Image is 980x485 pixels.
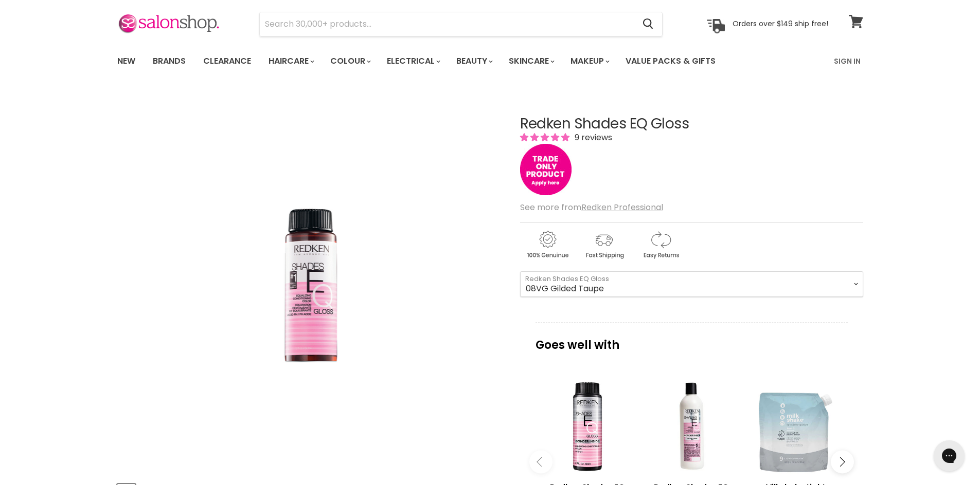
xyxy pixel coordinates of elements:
a: View product:Redken Shades EQ Bonder Inside [541,380,634,473]
p: Orders over $149 ship free! [733,19,828,28]
a: Beauty [449,50,499,72]
a: New [110,50,143,72]
img: shipping.gif [577,229,631,260]
span: See more from [520,201,663,213]
a: Skincare [501,50,561,72]
span: 9 reviews [572,132,612,143]
a: Makeup [563,50,616,72]
a: Redken Professional [581,201,663,213]
nav: Main [104,46,876,76]
a: Sign In [828,50,867,72]
img: tradeonly_small.jpg [520,144,572,195]
a: Value Packs & Gifts [618,50,723,72]
p: Goes well with [536,323,848,357]
iframe: Gorgias live chat messenger [929,437,970,475]
a: Colour [323,50,377,72]
a: Clearance [195,50,259,72]
h1: Redken Shades EQ Gloss [520,116,863,132]
button: Search [635,12,662,36]
a: View product:Milkshake Light Catcher spotlight level 9 [749,380,842,473]
a: Brands [145,50,193,72]
a: View product:Redken Shades EQ Crystal Clear [645,380,738,473]
img: returns.gif [633,229,688,260]
a: Haircare [261,50,320,72]
form: Product [259,12,663,36]
input: Search [260,12,635,36]
ul: Main menu [110,46,776,76]
a: Electrical [379,50,447,72]
img: genuine.gif [520,229,575,260]
span: 5.00 stars [520,132,572,143]
div: Redken Shades EQ Gloss image. Click or Scroll to Zoom. [117,90,502,474]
